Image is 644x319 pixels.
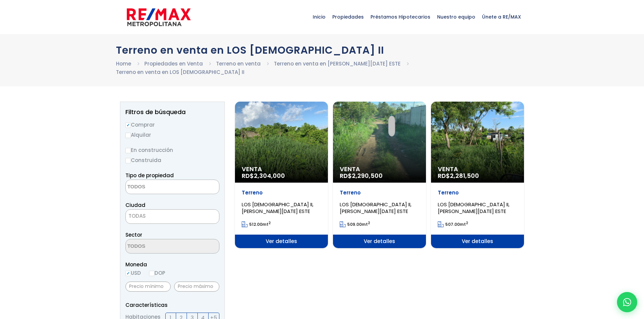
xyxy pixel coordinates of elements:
[466,220,468,225] sup: 2
[235,102,328,248] a: Venta RD$2,304,000 Terreno LOS [DEMOGRAPHIC_DATA] II, [PERSON_NAME][DATE] ESTE 512.00mt2 Ver deta...
[126,180,191,194] textarea: Search
[116,60,131,67] a: Home
[249,221,262,227] span: 512.00
[125,282,171,292] input: Precio mínimo
[126,211,219,221] span: TODAS
[340,221,370,227] span: mt
[368,220,370,225] sup: 2
[116,44,528,56] h1: Terreno en venta en LOS [DEMOGRAPHIC_DATA] II
[367,7,434,27] span: Préstamos Hipotecarios
[125,109,219,115] h2: Filtros de búsqueda
[149,271,154,276] input: DOP
[144,60,203,67] a: Propiedades en Venta
[438,171,479,180] span: RD$
[125,146,219,154] label: En construcción
[434,7,479,27] span: Nuestro equipo
[242,201,313,215] span: LOS [DEMOGRAPHIC_DATA] II, [PERSON_NAME][DATE] ESTE
[431,102,524,248] a: Venta RD$2,281,500 Terreno LOS [DEMOGRAPHIC_DATA] II, [PERSON_NAME][DATE] ESTE 507.00mt2 Ver deta...
[340,201,411,215] span: LOS [DEMOGRAPHIC_DATA] II, [PERSON_NAME][DATE] ESTE
[309,7,329,27] span: Inicio
[216,60,261,67] a: Terreno en venta
[149,269,165,277] label: DOP
[329,7,367,27] span: Propiedades
[333,235,426,248] span: Ver detalles
[340,189,419,196] p: Terreno
[125,260,219,269] span: Moneda
[125,156,219,164] label: Construida
[254,171,285,180] span: 2,304,000
[116,68,244,76] li: Terreno en venta en LOS [DEMOGRAPHIC_DATA] II
[242,166,321,172] span: Venta
[125,269,141,277] label: USD
[450,171,479,180] span: 2,281,500
[438,189,517,196] p: Terreno
[125,121,219,129] label: Comprar
[128,212,146,219] span: TODAS
[340,171,383,180] span: RD$
[333,102,426,248] a: Venta RD$2,290,500 Terreno LOS [DEMOGRAPHIC_DATA] II, [PERSON_NAME][DATE] ESTE 509.00mt2 Ver deta...
[431,235,524,248] span: Ver detalles
[347,221,362,227] span: 509.00
[274,60,401,67] a: Terreno en venta en [PERSON_NAME][DATE] ESTE
[125,158,131,163] input: Construida
[125,271,131,276] input: USD
[127,7,191,27] img: remax-metropolitana-logo
[174,282,219,292] input: Precio máximo
[268,220,271,225] sup: 2
[445,221,460,227] span: 507.00
[340,166,419,172] span: Venta
[242,189,321,196] p: Terreno
[125,301,219,309] p: Características
[235,235,328,248] span: Ver detalles
[125,131,219,139] label: Alquilar
[125,231,142,238] span: Sector
[125,133,131,138] input: Alquilar
[438,201,509,215] span: LOS [DEMOGRAPHIC_DATA] II, [PERSON_NAME][DATE] ESTE
[352,171,383,180] span: 2,290,500
[438,221,468,227] span: mt
[242,221,271,227] span: mt
[479,7,524,27] span: Únete a RE/MAX
[125,148,131,153] input: En construcción
[125,123,131,128] input: Comprar
[125,172,174,179] span: Tipo de propiedad
[242,171,285,180] span: RD$
[126,239,191,254] textarea: Search
[125,202,145,209] span: Ciudad
[438,166,517,172] span: Venta
[125,209,219,224] span: TODAS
